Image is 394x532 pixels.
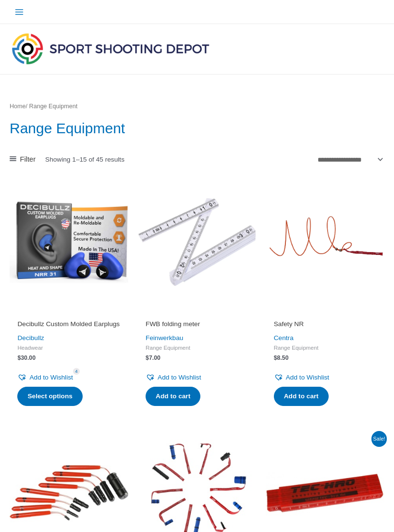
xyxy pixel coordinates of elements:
span: 4 [73,368,80,374]
a: Feinwerkbau [146,334,183,342]
span: $ [274,355,277,361]
a: Add to cart: “FWB folding meter” [146,387,200,406]
a: Decibullz [17,334,44,342]
nav: Breadcrumb [10,101,384,112]
span: Range Equipment [146,344,248,351]
span: Headwear [17,344,120,351]
bdi: 7.00 [146,355,160,361]
a: Safety NR [274,320,377,332]
a: Home [10,103,26,110]
img: Decibullz Custom Molded Earplugs [10,183,128,302]
p: Showing 1–15 of 45 results [45,156,124,163]
a: Add to Wishlist [146,371,201,383]
iframe: Customer reviews powered by Trustpilot [146,306,248,318]
a: Select options for “Decibullz Custom Molded Earplugs” [17,387,82,406]
h2: Decibullz Custom Molded Earplugs [17,320,120,329]
span: Add to Wishlist [158,374,201,381]
h2: Safety NR [274,320,377,329]
iframe: Customer reviews powered by Trustpilot [17,306,120,318]
a: FWB folding meter [146,320,248,332]
button: Main menu toggle [10,2,28,21]
a: Add to Wishlist [274,371,329,383]
span: Add to Wishlist [29,374,73,381]
img: FWB folding meter [138,183,257,302]
h2: FWB folding meter [146,320,248,329]
img: Safety NR [266,183,384,302]
select: Shop order [314,153,384,166]
img: Sport Shooting Depot [10,31,211,66]
a: Add to Wishlist [17,371,73,383]
span: Filter [20,153,36,166]
span: Range Equipment [274,344,377,351]
h1: Range Equipment [10,118,384,139]
bdi: 30.00 [17,355,36,361]
bdi: 8.50 [274,355,289,361]
span: Sale! [371,431,387,447]
span: Add to Wishlist [286,374,329,381]
a: Centra [274,334,294,342]
a: Filter [10,153,36,166]
a: Add to cart: “Safety NR” [274,387,329,406]
span: $ [17,355,21,361]
a: Decibullz Custom Molded Earplugs [17,320,120,332]
span: $ [146,355,149,361]
iframe: Customer reviews powered by Trustpilot [274,306,377,318]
